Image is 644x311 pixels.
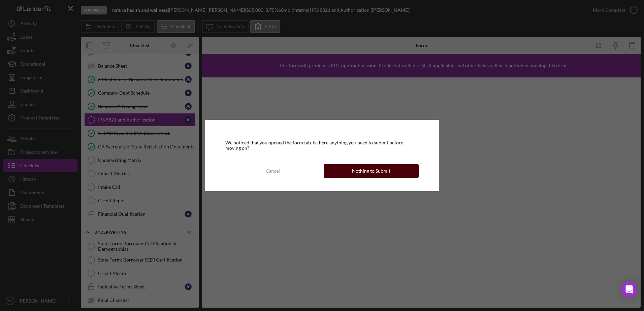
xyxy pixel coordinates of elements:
div: Nothing to Submit [352,164,390,178]
div: Open Intercom Messenger [621,281,637,298]
div: Cancel [266,164,280,178]
button: Nothing to Submit [324,164,419,178]
div: We noticed that you opened the form tab. Is there anything you need to submit before moving on? [225,140,419,151]
button: Cancel [225,164,320,178]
